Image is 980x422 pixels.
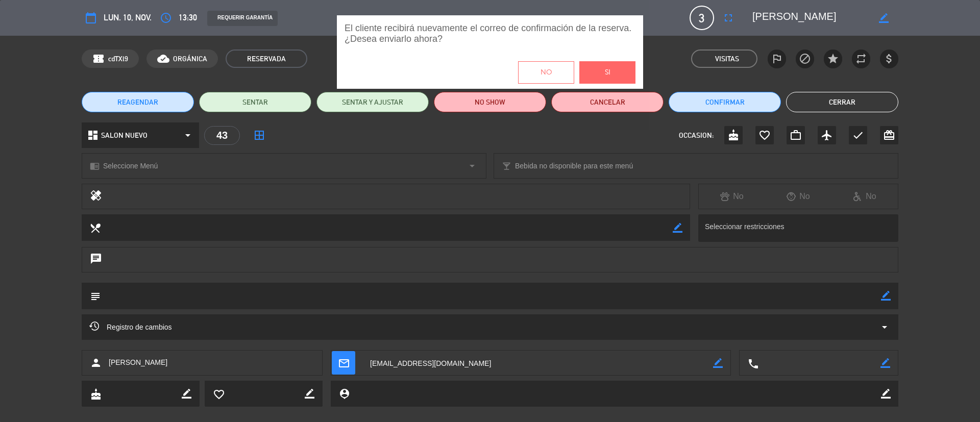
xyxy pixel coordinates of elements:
[345,34,635,44] span: ¿Desea enviarlo ahora?
[518,61,574,84] button: No
[345,23,635,34] span: El cliente recibirá nuevamente el correo de confirmación de la reserva.
[579,61,635,84] button: Si
[541,67,552,79] span: No
[605,67,610,79] span: Si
